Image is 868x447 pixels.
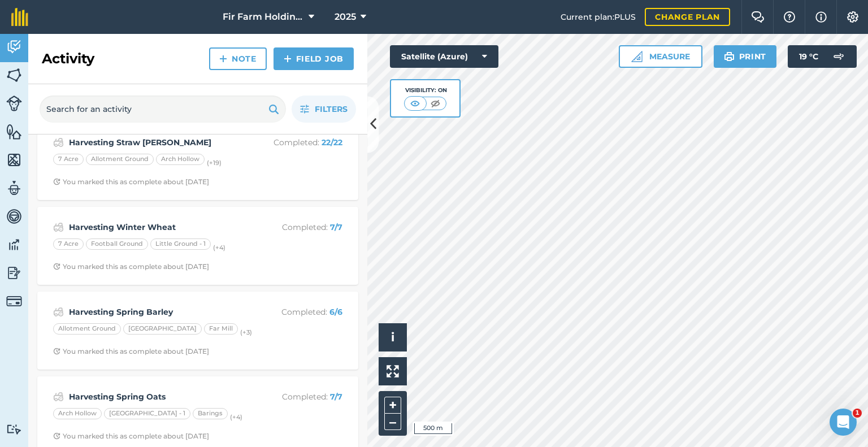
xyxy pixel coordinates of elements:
img: svg+xml;base64,PD94bWwgdmVyc2lvbj0iMS4wIiBlbmNvZGluZz0idXRmLTgiPz4KPCEtLSBHZW5lcmF0b3I6IEFkb2JlIE... [6,236,22,253]
button: Print [714,45,777,68]
img: svg+xml;base64,PD94bWwgdmVyc2lvbj0iMS4wIiBlbmNvZGluZz0idXRmLTgiPz4KPCEtLSBHZW5lcmF0b3I6IEFkb2JlIE... [53,305,64,319]
div: Arch Hollow [53,408,102,419]
div: You marked this as complete about [DATE] [53,177,209,186]
img: svg+xml;base64,PHN2ZyB4bWxucz0iaHR0cDovL3d3dy53My5vcmcvMjAwMC9zdmciIHdpZHRoPSI1MCIgaGVpZ2h0PSI0MC... [428,98,442,109]
p: Completed : [253,221,342,233]
img: svg+xml;base64,PHN2ZyB4bWxucz0iaHR0cDovL3d3dy53My5vcmcvMjAwMC9zdmciIHdpZHRoPSI1NiIgaGVpZ2h0PSI2MC... [6,67,22,84]
a: Harvesting Winter WheatCompleted: 7/77 AcreFootball GroundLittle Ground - 1(+4)Clock with arrow p... [44,214,351,278]
img: svg+xml;base64,PD94bWwgdmVyc2lvbj0iMS4wIiBlbmNvZGluZz0idXRmLTgiPz4KPCEtLSBHZW5lcmF0b3I6IEFkb2JlIE... [6,264,22,281]
button: i [379,323,407,351]
div: 7 Acre [53,154,84,165]
img: Two speech bubbles overlapping with the left bubble in the forefront [751,11,765,23]
strong: 6 / 6 [329,307,342,317]
button: – [384,414,401,430]
div: You marked this as complete about [DATE] [53,262,209,271]
span: Filters [315,103,348,115]
img: Four arrows, one pointing top left, one top right, one bottom right and the last bottom left [387,365,399,377]
div: [GEOGRAPHIC_DATA] [123,323,202,335]
span: 2025 [335,10,356,24]
img: svg+xml;base64,PD94bWwgdmVyc2lvbj0iMS4wIiBlbmNvZGluZz0idXRmLTgiPz4KPCEtLSBHZW5lcmF0b3I6IEFkb2JlIE... [6,38,22,55]
img: svg+xml;base64,PHN2ZyB4bWxucz0iaHR0cDovL3d3dy53My5vcmcvMjAwMC9zdmciIHdpZHRoPSIxOSIgaGVpZ2h0PSIyNC... [268,102,279,116]
img: Clock with arrow pointing clockwise [53,178,60,185]
img: svg+xml;base64,PD94bWwgdmVyc2lvbj0iMS4wIiBlbmNvZGluZz0idXRmLTgiPz4KPCEtLSBHZW5lcmF0b3I6IEFkb2JlIE... [53,390,64,403]
strong: Harvesting Winter Wheat [69,221,248,233]
p: Completed : [253,136,342,149]
iframe: Intercom live chat [830,409,857,436]
img: svg+xml;base64,PHN2ZyB4bWxucz0iaHR0cDovL3d3dy53My5vcmcvMjAwMC9zdmciIHdpZHRoPSI1NiIgaGVpZ2h0PSI2MC... [6,151,22,168]
input: Search for an activity [40,96,286,123]
img: svg+xml;base64,PD94bWwgdmVyc2lvbj0iMS4wIiBlbmNvZGluZz0idXRmLTgiPz4KPCEtLSBHZW5lcmF0b3I6IEFkb2JlIE... [6,180,22,197]
img: svg+xml;base64,PD94bWwgdmVyc2lvbj0iMS4wIiBlbmNvZGluZz0idXRmLTgiPz4KPCEtLSBHZW5lcmF0b3I6IEFkb2JlIE... [6,424,22,435]
div: Allotment Ground [53,323,121,335]
img: svg+xml;base64,PHN2ZyB4bWxucz0iaHR0cDovL3d3dy53My5vcmcvMjAwMC9zdmciIHdpZHRoPSIxNCIgaGVpZ2h0PSIyNC... [284,52,292,66]
small: (+ 3 ) [240,328,252,336]
img: Ruler icon [631,51,643,62]
img: svg+xml;base64,PHN2ZyB4bWxucz0iaHR0cDovL3d3dy53My5vcmcvMjAwMC9zdmciIHdpZHRoPSI1MCIgaGVpZ2h0PSI0MC... [408,98,422,109]
img: svg+xml;base64,PHN2ZyB4bWxucz0iaHR0cDovL3d3dy53My5vcmcvMjAwMC9zdmciIHdpZHRoPSIxOSIgaGVpZ2h0PSIyNC... [724,50,735,63]
img: fieldmargin Logo [11,8,28,26]
img: svg+xml;base64,PD94bWwgdmVyc2lvbj0iMS4wIiBlbmNvZGluZz0idXRmLTgiPz4KPCEtLSBHZW5lcmF0b3I6IEFkb2JlIE... [6,208,22,225]
img: A cog icon [846,11,860,23]
div: Allotment Ground [86,154,154,165]
div: 7 Acre [53,238,84,250]
img: Clock with arrow pointing clockwise [53,263,60,270]
div: [GEOGRAPHIC_DATA] - 1 [104,408,190,419]
img: Clock with arrow pointing clockwise [53,432,60,440]
button: 19 °C [788,45,857,68]
strong: Harvesting Spring Barley [69,306,248,318]
h2: Activity [42,50,94,68]
small: (+ 19 ) [207,159,222,167]
div: Little Ground - 1 [150,238,211,250]
strong: Harvesting Straw [PERSON_NAME] [69,136,248,149]
span: Current plan : PLUS [561,11,636,23]
div: Far Mill [204,323,238,335]
img: svg+xml;base64,PHN2ZyB4bWxucz0iaHR0cDovL3d3dy53My5vcmcvMjAwMC9zdmciIHdpZHRoPSI1NiIgaGVpZ2h0PSI2MC... [6,123,22,140]
span: 19 ° C [799,45,818,68]
a: Field Job [274,47,354,70]
a: Note [209,47,267,70]
small: (+ 4 ) [230,413,242,421]
div: Visibility: On [404,86,447,95]
p: Completed : [253,390,342,403]
img: svg+xml;base64,PHN2ZyB4bWxucz0iaHR0cDovL3d3dy53My5vcmcvMjAwMC9zdmciIHdpZHRoPSIxNyIgaGVpZ2h0PSIxNy... [815,10,827,24]
div: Arch Hollow [156,154,205,165]
div: Barings [193,408,228,419]
span: i [391,330,394,344]
a: Change plan [645,8,730,26]
img: svg+xml;base64,PD94bWwgdmVyc2lvbj0iMS4wIiBlbmNvZGluZz0idXRmLTgiPz4KPCEtLSBHZW5lcmF0b3I6IEFkb2JlIE... [53,220,64,234]
strong: 22 / 22 [322,137,342,147]
img: svg+xml;base64,PD94bWwgdmVyc2lvbj0iMS4wIiBlbmNvZGluZz0idXRmLTgiPz4KPCEtLSBHZW5lcmF0b3I6IEFkb2JlIE... [53,136,64,149]
img: svg+xml;base64,PD94bWwgdmVyc2lvbj0iMS4wIiBlbmNvZGluZz0idXRmLTgiPz4KPCEtLSBHZW5lcmF0b3I6IEFkb2JlIE... [6,293,22,309]
button: Measure [619,45,702,68]
span: Fir Farm Holdings Limited [223,10,304,24]
img: A question mark icon [783,11,796,23]
button: Satellite (Azure) [390,45,498,68]
strong: 7 / 7 [330,392,342,402]
img: svg+xml;base64,PD94bWwgdmVyc2lvbj0iMS4wIiBlbmNvZGluZz0idXRmLTgiPz4KPCEtLSBHZW5lcmF0b3I6IEFkb2JlIE... [827,45,850,68]
p: Completed : [253,306,342,318]
img: svg+xml;base64,PHN2ZyB4bWxucz0iaHR0cDovL3d3dy53My5vcmcvMjAwMC9zdmciIHdpZHRoPSIxNCIgaGVpZ2h0PSIyNC... [219,52,227,66]
a: Harvesting Straw [PERSON_NAME]Completed: 22/227 AcreAllotment GroundArch Hollow(+19)Clock with ar... [44,129,351,193]
small: (+ 4 ) [213,244,225,251]
img: svg+xml;base64,PD94bWwgdmVyc2lvbj0iMS4wIiBlbmNvZGluZz0idXRmLTgiPz4KPCEtLSBHZW5lcmF0b3I6IEFkb2JlIE... [6,96,22,111]
button: Filters [292,96,356,123]
strong: 7 / 7 [330,222,342,232]
div: Football Ground [86,238,148,250]
strong: Harvesting Spring Oats [69,390,248,403]
img: Clock with arrow pointing clockwise [53,348,60,355]
div: You marked this as complete about [DATE] [53,432,209,441]
button: + [384,397,401,414]
span: 1 [853,409,862,418]
a: Harvesting Spring BarleyCompleted: 6/6Allotment Ground[GEOGRAPHIC_DATA]Far Mill(+3)Clock with arr... [44,298,351,363]
div: You marked this as complete about [DATE] [53,347,209,356]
